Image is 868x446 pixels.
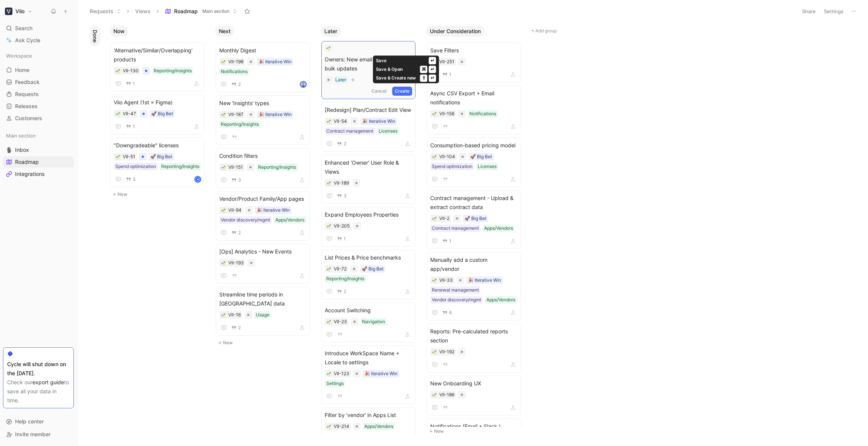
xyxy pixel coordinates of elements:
div: 🌱 [326,266,332,272]
span: 2 [344,142,346,146]
span: Next [219,27,231,35]
span: 1 [449,239,451,243]
div: Notifications [221,68,248,75]
div: VII-192 [439,348,454,356]
span: Roadmap [15,158,39,166]
button: 🌱 [432,278,437,283]
div: Licenses [478,163,497,170]
div: 🎉 Iterative Win [468,276,501,284]
a: Condition filtersReporting/Insights3 [216,148,310,188]
div: VII-205 [334,222,350,230]
a: Contract management - Upload & extract contract data🚀 Big BetContract managementApps/Vendors1 [427,190,521,249]
div: Save & Open [376,66,403,73]
div: 🌱 [221,312,226,318]
div: Contract management [326,127,373,135]
button: 🌱 [432,154,437,159]
button: 🎙️ [5,145,14,154]
img: 🌱 [116,112,120,116]
span: 2 [238,82,241,87]
a: Expand Employees Properties1 [321,207,416,247]
div: 🎉 Iterative Win [364,370,397,377]
button: New [426,427,526,436]
a: Integrations [3,168,74,180]
div: Save & Create new [376,75,416,82]
span: Done [91,30,99,43]
div: VII-2 [439,215,449,222]
a: Account SwitchingNavigation [321,302,416,342]
button: 🌱 [221,165,226,170]
span: Vendor/Product Family/App pages [219,194,307,203]
button: 🌱 [326,180,332,186]
div: 🌱 [432,349,437,354]
span: Under Consideration [430,27,481,35]
img: 🌱 [221,165,226,170]
div: Workspace [3,50,74,61]
img: 🌱 [221,208,226,213]
div: ↵ [429,66,436,73]
div: VII-156 [439,110,454,118]
div: VII-51 [123,153,135,160]
button: 6 [441,309,454,317]
div: Reporting/Insights [326,275,364,283]
div: Cycle will shut down on the [DATE]. [7,360,70,378]
div: 🚀 Big Bet [150,153,172,160]
img: 🌱 [432,393,437,397]
span: New 'Insights' types [219,99,307,108]
button: 🌱 [326,319,332,324]
a: New 'Insights' types🎉 Iterative WinReporting/Insights [216,95,310,145]
span: Account Switching [325,306,412,315]
a: Home [3,64,74,76]
span: 2 [344,289,346,294]
a: export guide [32,379,64,385]
img: Viio [5,8,12,15]
div: VII-198 [228,58,243,66]
span: 1 [344,237,346,241]
span: Inbox [15,146,29,154]
span: Expand Employees Properties [325,210,412,219]
img: 🌱 [327,119,331,124]
div: Usage [256,311,269,319]
div: Vendor discovery/mgmt [221,216,270,224]
div: NextNew [212,23,318,351]
img: 🌱 [327,267,331,272]
div: VII-47 [123,110,136,118]
div: VII-16 [228,311,241,319]
button: Views [132,6,154,17]
div: Apps/Vendors [484,225,513,232]
a: Releases [3,101,74,112]
div: Settings [326,380,344,387]
span: Streamline time periods in [GEOGRAPHIC_DATA] data [219,290,307,308]
div: VII-123 [334,370,349,377]
div: Reporting/Insights [154,67,192,75]
img: 🌱 [432,217,437,221]
img: 🌱 [116,155,120,159]
a: Requests [3,89,74,100]
button: Now [110,26,128,37]
div: VII-193 [228,259,244,267]
div: 🌱 [115,154,121,159]
a: Save Filters1 [427,43,521,82]
button: 1 [335,235,347,243]
span: Contract management - Upload & extract contract data [430,194,518,212]
button: 1 [124,79,136,88]
a: Ask Cycle [3,35,74,46]
div: 🌱 [432,392,437,397]
a: Streamline time periods in [GEOGRAPHIC_DATA] dataUsage2 [216,287,310,336]
a: List Prices & Price benchmarks🚀 Big BetReporting/Insights2 [321,250,416,299]
div: Renewal management [432,286,479,294]
h1: Viio [15,8,24,15]
button: 🌱 [221,59,226,64]
div: Reporting/Insights [221,121,259,128]
img: avatar [301,82,306,87]
div: Main section [3,130,74,141]
span: Home [15,66,29,74]
button: 3 [124,175,137,183]
span: Reports: Pre-calculated reports section [430,327,518,345]
div: VII-94 [228,206,241,214]
div: Done [87,23,103,440]
a: Manually add a custom app/vendor🎉 Iterative WinRenewal managementVendor discovery/mgmtApps/Vendors6 [427,252,521,321]
a: Vendor/Product Family/App pages🎉 Iterative WinVendor discovery/mgmtApps/Vendors2 [216,191,310,241]
a: Async CSV Export + Email notificationsNotifications [427,86,521,134]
